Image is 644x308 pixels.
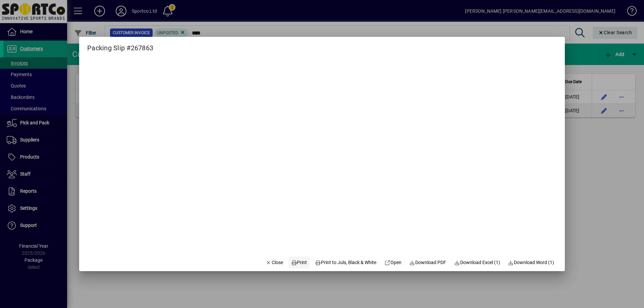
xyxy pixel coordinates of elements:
[79,37,161,53] h2: Packing Slip #267863
[263,256,286,268] button: Close
[288,256,310,268] button: Print
[382,256,404,268] a: Open
[505,256,557,268] button: Download Word (1)
[266,259,283,266] span: Close
[451,256,503,268] button: Download Excel (1)
[291,259,307,266] span: Print
[315,259,377,266] span: Print to Juls, Black & White
[454,259,500,266] span: Download Excel (1)
[384,259,401,266] span: Open
[508,259,554,266] span: Download Word (1)
[313,256,379,268] button: Print to Juls, Black & White
[410,259,446,266] span: Download PDF
[407,256,449,268] a: Download PDF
